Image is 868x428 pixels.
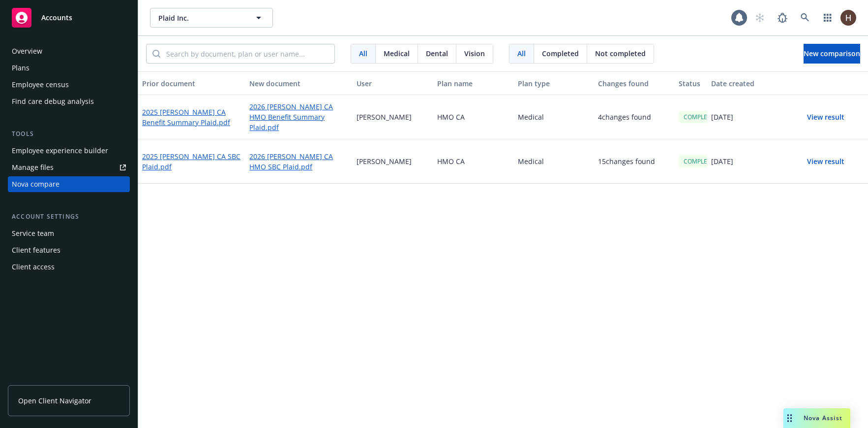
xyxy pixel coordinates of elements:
[750,8,770,28] a: Start snowing
[142,107,241,128] a: 2025 [PERSON_NAME] CA Benefit Summary Plaid.pdf
[12,242,60,258] div: Client features
[711,112,733,122] p: [DATE]
[8,4,130,32] a: Accounts
[8,259,130,275] a: Client access
[142,78,241,89] div: Prior document
[357,112,412,122] p: [PERSON_NAME]
[433,139,514,184] div: HMO CA
[160,44,334,63] input: Search by document, plan or user name...
[679,78,703,89] div: Status
[353,71,433,95] button: User
[804,44,860,64] button: New comparison
[8,143,130,159] a: Employee experience builder
[12,160,54,175] div: Manage files
[791,107,860,127] button: View result
[8,226,130,241] a: Service team
[707,71,788,95] button: Date created
[464,48,485,59] span: Vision
[711,156,733,166] p: [DATE]
[542,48,579,59] span: Completed
[8,242,130,258] a: Client features
[12,94,94,109] div: Find care debug analysis
[8,94,130,109] a: Find care debug analysis
[384,48,410,59] span: Medical
[773,8,792,28] a: Report a Bug
[12,60,30,76] div: Plans
[359,48,367,59] span: All
[598,78,671,89] div: Changes found
[245,71,353,95] button: New document
[357,78,429,89] div: User
[433,71,514,95] button: Plan name
[514,95,595,139] div: Medical
[594,71,675,95] button: Changes found
[514,139,595,184] div: Medical
[41,14,72,22] span: Accounts
[12,43,42,59] div: Overview
[249,151,349,172] a: 2026 [PERSON_NAME] CA HMO SBC Plaid.pdf
[12,226,54,241] div: Service team
[598,156,655,166] p: 15 changes found
[8,60,130,76] a: Plans
[804,414,842,422] span: Nova Assist
[12,143,108,159] div: Employee experience builder
[426,48,448,59] span: Dental
[12,259,55,275] div: Client access
[249,78,349,89] div: New document
[840,10,856,26] img: photo
[12,176,60,192] div: Nova compare
[711,78,784,89] div: Date created
[8,212,130,222] div: Account settings
[679,155,723,167] div: COMPLETED
[8,160,130,175] a: Manage files
[679,111,723,123] div: COMPLETED
[595,48,646,59] span: Not completed
[675,71,707,95] button: Status
[783,408,850,428] button: Nova Assist
[152,50,160,58] svg: Search
[150,8,273,28] button: Plaid Inc.
[357,156,412,166] p: [PERSON_NAME]
[804,49,860,58] span: New comparison
[598,112,651,122] p: 4 changes found
[795,8,815,28] a: Search
[517,48,526,59] span: All
[8,129,130,139] div: Tools
[518,78,591,89] div: Plan type
[158,13,243,23] span: Plaid Inc.
[18,395,91,406] span: Open Client Navigator
[437,78,510,89] div: Plan name
[791,152,860,171] button: View result
[514,71,595,95] button: Plan type
[142,151,241,172] a: 2025 [PERSON_NAME] CA SBC Plaid.pdf
[8,77,130,93] a: Employee census
[783,408,796,428] div: Drag to move
[433,95,514,139] div: HMO CA
[8,43,130,59] a: Overview
[818,8,838,28] a: Switch app
[138,71,245,95] button: Prior document
[12,77,69,93] div: Employee census
[249,101,349,132] a: 2026 [PERSON_NAME] CA HMO Benefit Summary Plaid.pdf
[8,176,130,192] a: Nova compare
